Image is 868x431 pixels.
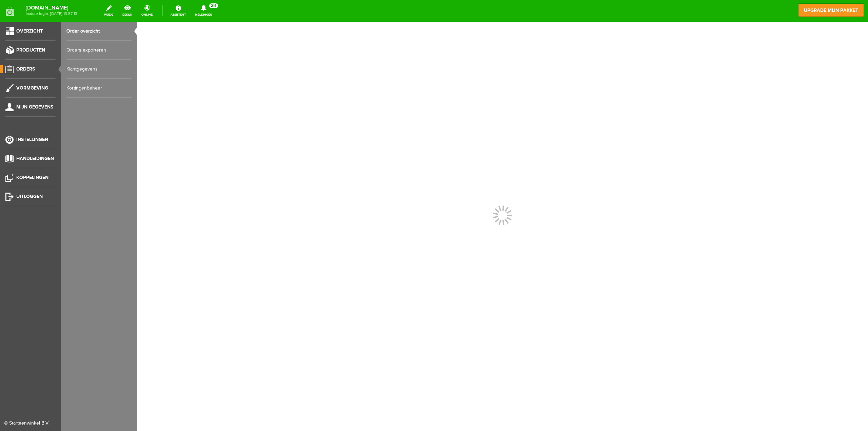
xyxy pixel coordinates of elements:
a: Meldingen219 [191,3,216,18]
span: Instellingen [16,137,48,142]
span: Mijn gegevens [16,104,53,110]
span: Handleidingen [16,156,54,161]
span: 219 [209,3,218,8]
span: laatste login: [DATE] 13:57:13 [26,12,77,16]
a: upgrade mijn pakket [798,3,864,17]
a: Kortingenbeheer [66,79,132,98]
span: Producten [16,47,45,53]
strong: [DOMAIN_NAME] [26,6,77,10]
div: © Starteenwinkel B.V. [4,420,52,427]
span: Orders [16,66,35,72]
span: Uitloggen [16,194,43,199]
span: Overzicht [16,28,43,34]
a: Order overzicht [66,22,132,41]
a: bekijk [118,3,136,18]
span: Koppelingen [16,175,48,180]
a: wijzig [100,3,117,18]
span: Vormgeving [16,85,48,91]
a: Orders exporteren [66,41,132,60]
a: online [137,3,157,18]
a: Assistent [166,3,190,18]
a: Klantgegevens [66,60,132,79]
